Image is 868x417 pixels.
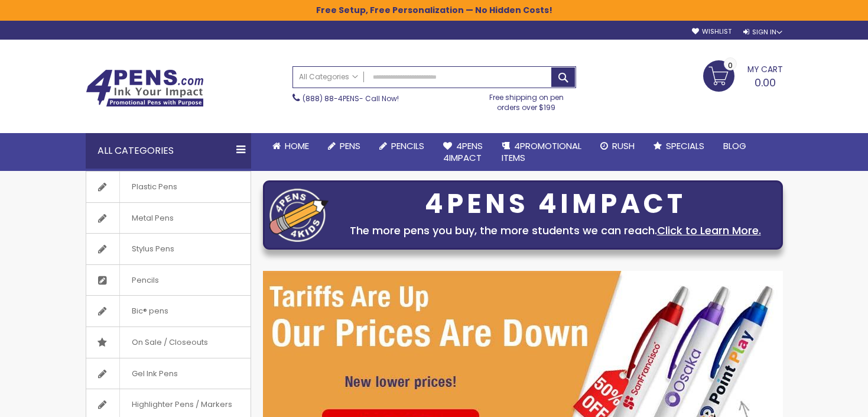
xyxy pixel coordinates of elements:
div: The more pens you buy, the more students we can reach. [334,222,776,239]
span: Gel Ink Pens [119,358,190,389]
a: Bic® pens [86,296,251,327]
span: 0.00 [755,75,776,90]
span: - Call Now! [303,93,399,104]
span: Stylus Pens [119,234,186,264]
span: Bic® pens [119,296,180,327]
span: Blog [723,140,746,152]
a: Pens [318,133,370,159]
a: Gel Ink Pens [86,358,251,389]
img: four_pen_logo.png [269,188,329,242]
a: Specials [644,133,714,159]
span: Specials [666,140,704,152]
a: Stylus Pens [86,234,251,264]
a: On Sale / Closeouts [86,327,251,358]
a: 4Pens4impact [434,133,492,172]
a: Plastic Pens [86,172,251,202]
span: All Categories [299,72,358,82]
span: Rush [612,140,635,152]
div: All Categories [86,133,251,169]
a: Metal Pens [86,203,251,234]
span: Pens [340,140,360,152]
div: Free shipping on pen orders over $199 [477,88,576,112]
span: Pencils [391,140,424,152]
a: Blog [714,133,756,159]
span: On Sale / Closeouts [119,327,220,358]
a: Home [263,133,318,159]
div: 4PENS 4IMPACT [334,192,776,216]
span: Metal Pens [119,203,186,234]
span: 4PROMOTIONAL ITEMS [502,140,581,164]
span: 0 [728,60,733,71]
div: Sign In [743,28,782,37]
a: Wishlist [692,27,732,36]
a: Pencils [370,133,434,159]
a: 4PROMOTIONALITEMS [492,133,591,172]
a: Rush [591,133,644,159]
iframe: Google Customer Reviews [771,385,868,417]
a: Click to Learn More. [657,223,761,238]
a: (888) 88-4PENS [303,93,359,104]
span: 4Pens 4impact [443,140,483,164]
img: 4Pens Custom Pens and Promotional Products [86,69,204,107]
span: Home [285,140,309,152]
span: Plastic Pens [119,172,189,202]
span: Pencils [119,265,171,296]
a: 0.00 0 [703,60,783,90]
a: All Categories [293,67,364,86]
a: Pencils [86,265,251,296]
